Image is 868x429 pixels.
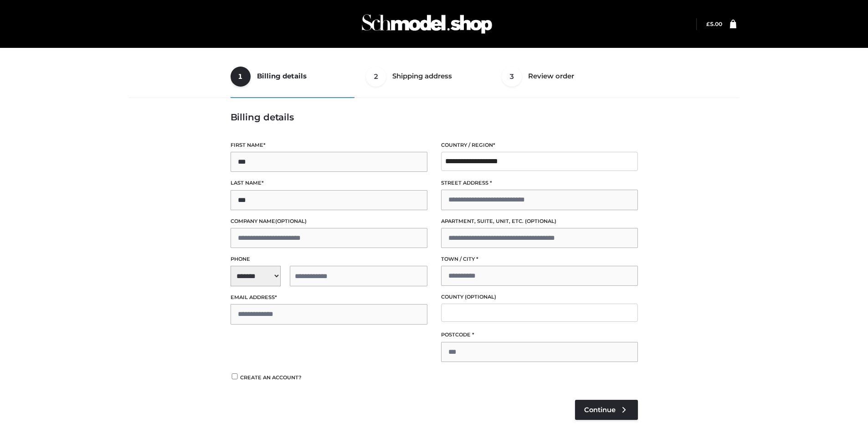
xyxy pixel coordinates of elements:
[231,141,427,150] label: First name
[359,6,495,42] img: Schmodel Admin 964
[231,112,638,123] h3: Billing details
[275,218,307,224] span: (optional)
[231,217,427,226] label: Company name
[441,141,638,150] label: Country / Region
[441,255,638,264] label: Town / City
[706,21,722,27] a: £5.00
[231,373,239,379] input: Create an account?
[231,293,427,302] label: Email address
[706,21,722,27] bdi: 5.00
[441,179,638,187] label: Street address
[525,218,556,224] span: (optional)
[575,400,638,420] a: Continue
[231,255,427,264] label: Phone
[441,293,638,301] label: County
[465,294,496,300] span: (optional)
[441,331,638,339] label: Postcode
[441,217,638,226] label: Apartment, suite, unit, etc.
[240,374,302,381] span: Create an account?
[706,21,710,27] span: £
[231,179,427,187] label: Last name
[584,406,616,414] span: Continue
